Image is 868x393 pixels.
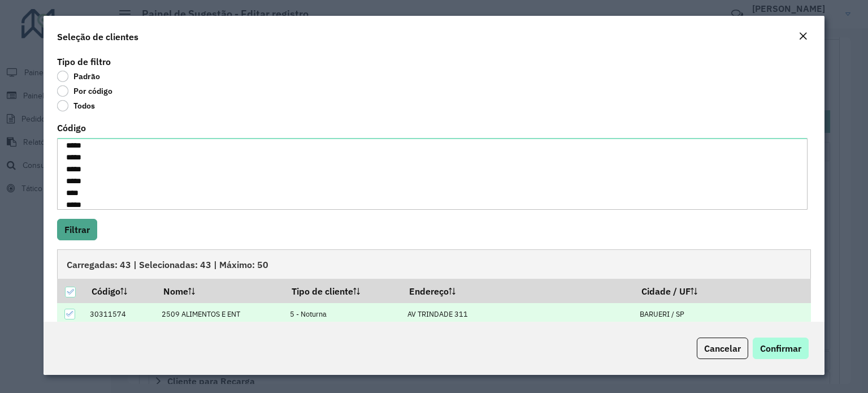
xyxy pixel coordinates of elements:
button: Close [795,29,811,44]
label: Tipo de filtro [57,55,111,68]
td: 30311574 [84,303,155,326]
td: 2509 ALIMENTOS E ENT [155,303,284,326]
button: Filtrar [57,219,97,240]
span: Confirmar [760,343,801,354]
label: Por código [57,85,112,97]
button: Cancelar [697,338,748,359]
button: Confirmar [753,338,809,359]
label: Padrão [57,71,100,82]
th: Nome [155,279,284,303]
th: Tipo de cliente [284,279,401,303]
td: BARUERI / SP [634,303,811,326]
em: Fechar [798,32,808,41]
label: Código [57,121,86,135]
td: 5 - Noturna [284,303,401,326]
label: Todos [57,100,95,111]
th: Endereço [402,279,634,303]
div: Carregadas: 43 | Selecionadas: 43 | Máximo: 50 [57,249,811,279]
span: Cancelar [704,343,741,354]
th: Código [84,279,155,303]
th: Cidade / UF [634,279,811,303]
h4: Seleção de clientes [57,30,138,44]
td: AV TRINDADE 311 [402,303,634,326]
